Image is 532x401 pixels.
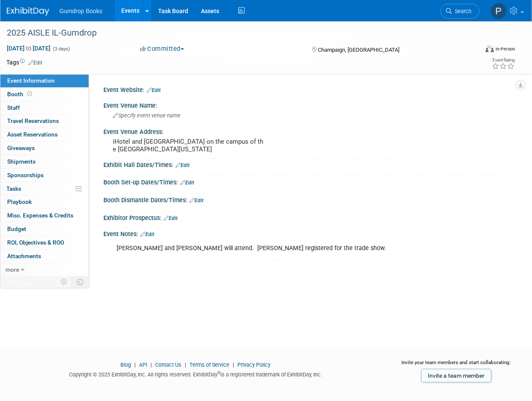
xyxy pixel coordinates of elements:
[0,101,89,114] a: Staff
[492,58,515,62] div: Event Rating
[7,145,35,151] span: Giveaways
[148,362,154,368] span: |
[0,195,89,209] a: Playbook
[103,176,515,187] div: Booth Set-up Dates/Times:
[140,231,154,237] a: Edit
[0,209,89,222] a: Misc. Expenses & Credits
[25,45,33,52] span: to
[7,104,20,111] span: Staff
[318,47,399,53] span: Champaign, [GEOGRAPHIC_DATA]
[452,8,471,14] span: Search
[103,212,515,223] div: Exhibitor Prospectus:
[4,25,472,41] div: 2025 AISLE IL-Gumdrop
[103,228,515,239] div: Event Notes:
[217,370,220,375] sup: ®
[189,362,229,368] a: Terms of Service
[103,125,515,136] div: Event Venue Address:
[0,128,89,141] a: Asset Reservations
[72,276,89,287] td: Toggle Event Tabs
[7,117,59,124] span: Travel Reservations
[137,45,187,53] button: Committed
[0,223,89,236] a: Budget
[490,3,507,19] img: Pam Fitzgerald
[7,131,58,138] span: Asset Reservations
[132,362,138,368] span: |
[103,194,515,205] div: Booth Dismantle Dates/Times:
[7,239,64,246] span: ROI, Objectives & ROO
[421,369,491,382] a: Invite a team member
[0,155,89,168] a: Shipments
[237,362,270,368] a: Privacy Policy
[7,212,73,219] span: Misc. Expenses & Credits
[398,359,515,372] div: Invite your team members and start collaborating:
[120,362,131,368] a: Blog
[440,4,479,19] a: Search
[57,276,72,287] td: Personalize Event Tab Strip
[6,185,21,192] span: Tasks
[7,253,41,259] span: Attachments
[0,263,89,276] a: more
[0,88,89,101] a: Booth
[7,172,44,178] span: Sponsorships
[180,180,194,186] a: Edit
[189,198,203,203] a: Edit
[0,182,89,195] a: Tasks
[231,362,236,368] span: |
[7,198,32,205] span: Playbook
[6,369,385,379] div: Copyright © 2025 ExhibitDay, Inc. All rights reserved. ExhibitDay is a registered trademark of Ex...
[441,44,515,57] div: Event Format
[0,250,89,263] a: Attachments
[0,142,89,155] a: Giveaways
[113,112,181,119] span: Specify event venue name
[139,362,147,368] a: API
[6,266,19,273] span: more
[7,226,26,232] span: Budget
[28,60,42,66] a: Edit
[7,158,36,165] span: Shipments
[103,99,515,110] div: Event Venue Name:
[7,7,49,16] img: ExhibitDay
[485,45,494,52] img: Format-Inperson.png
[0,74,89,87] a: Event Information
[103,84,515,95] div: Event Website:
[0,114,89,128] a: Travel Reservations
[7,91,33,97] span: Booth
[6,58,42,67] td: Tags
[175,162,189,168] a: Edit
[113,138,266,153] pre: iHotel and [GEOGRAPHIC_DATA] on the campus of the [GEOGRAPHIC_DATA][US_STATE]
[111,240,434,257] div: [PERSON_NAME] and [PERSON_NAME] will attend. [PERSON_NAME] registered for the trade show.
[59,8,102,14] span: Gumdrop Books
[52,46,70,52] span: (3 days)
[164,215,178,221] a: Edit
[25,91,33,97] span: Booth not reserved yet
[7,77,55,84] span: Event Information
[103,159,515,170] div: Exhibit Hall Dates/Times:
[0,169,89,182] a: Sponsorships
[495,46,515,52] div: In-Person
[155,362,181,368] a: Contact Us
[147,87,161,93] a: Edit
[183,362,188,368] span: |
[0,236,89,249] a: ROI, Objectives & ROO
[6,45,51,52] span: [DATE] [DATE]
